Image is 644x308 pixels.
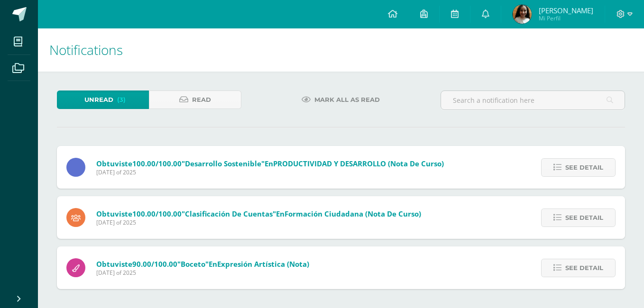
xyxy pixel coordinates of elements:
[539,14,593,22] span: Mi Perfil
[539,6,593,15] span: [PERSON_NAME]
[565,209,603,226] span: See detail
[513,5,532,24] img: 4bf7502f79f0740e24f6b79b054e4c13.png
[177,259,209,269] span: "Boceto"
[314,91,380,109] span: Mark all as read
[117,91,126,109] span: (3)
[192,91,211,109] span: Read
[217,259,309,269] span: Expresión Artística (Nota)
[285,209,421,218] span: Formación Ciudadana (Nota de curso)
[132,259,177,269] span: 90.00/100.00
[182,159,265,168] span: "Desarrollo sostenible"
[84,91,113,109] span: Unread
[96,168,444,176] span: [DATE] of 2025
[96,218,421,226] span: [DATE] of 2025
[96,259,309,269] span: Obtuviste en
[273,159,444,168] span: PRODUCTIVIDAD Y DESARROLLO (Nota de curso)
[565,259,603,277] span: See detail
[132,209,182,218] span: 100.00/100.00
[96,269,309,277] span: [DATE] of 2025
[565,159,603,176] span: See detail
[149,91,241,109] a: Read
[57,91,149,109] a: Unread(3)
[49,41,123,59] span: Notifications
[96,159,444,168] span: Obtuviste en
[96,209,421,218] span: Obtuviste en
[290,91,392,109] a: Mark all as read
[132,159,182,168] span: 100.00/100.00
[441,91,625,109] input: Search a notification here
[182,209,276,218] span: "Clasificación de cuentas"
